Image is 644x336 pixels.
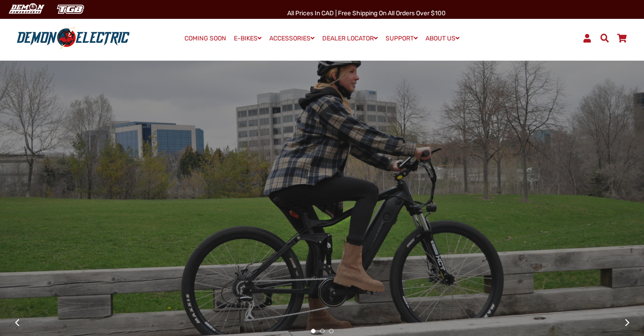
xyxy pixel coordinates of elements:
[422,32,463,45] a: ABOUT US
[287,9,446,17] span: All Prices in CAD | Free shipping on all orders over $100
[382,32,421,45] a: SUPPORT
[13,27,133,50] img: Demon Electric logo
[320,329,324,333] button: 2 of 3
[181,32,229,45] a: COMING SOON
[311,329,315,333] button: 1 of 3
[52,2,89,17] img: TGB Canada
[319,32,381,45] a: DEALER LOCATOR
[266,32,318,45] a: ACCESSORIES
[4,2,48,17] img: Demon Electric
[329,329,333,333] button: 3 of 3
[231,32,265,45] a: E-BIKES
